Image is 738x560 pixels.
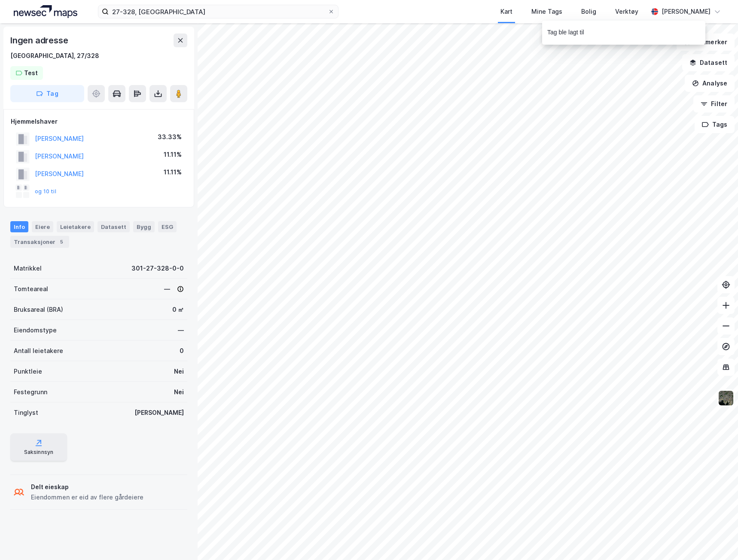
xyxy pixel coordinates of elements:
[693,95,735,113] button: Filter
[531,6,562,17] div: Mine Tags
[178,325,184,335] div: —
[31,492,143,502] div: Eiendommen er eid av flere gårdeiere
[10,85,84,102] button: Tag
[164,284,184,294] div: —
[10,33,70,47] div: Ingen adresse
[14,284,48,294] div: Tomteareal
[10,221,28,232] div: Info
[685,75,735,92] button: Analyse
[10,236,69,248] div: Transaksjoner
[500,6,512,17] div: Kart
[581,6,596,17] div: Bolig
[57,237,66,246] div: 5
[547,27,584,38] div: Tag ble lagt til
[32,221,53,232] div: Eiere
[98,221,130,232] div: Datasett
[24,68,38,78] div: Test
[180,346,184,356] div: 0
[158,221,177,232] div: ESG
[14,263,42,274] div: Matrikkel
[24,449,54,456] div: Saksinnsyn
[11,116,187,127] div: Hjemmelshaver
[615,6,638,17] div: Verktøy
[662,6,711,17] div: [PERSON_NAME]
[131,263,184,274] div: 301-27-328-0-0
[174,366,184,377] div: Nei
[682,54,735,71] button: Datasett
[134,408,184,418] div: [PERSON_NAME]
[164,167,182,177] div: 11.11%
[174,387,184,397] div: Nei
[718,390,734,406] img: 9k=
[10,51,99,61] div: [GEOGRAPHIC_DATA], 27/328
[695,116,735,133] button: Tags
[14,346,63,356] div: Antall leietakere
[158,132,182,142] div: 33.33%
[14,325,57,335] div: Eiendomstype
[14,387,47,397] div: Festegrunn
[14,5,77,18] img: logo.a4113a55bc3d86da70a041830d287a7e.svg
[164,149,182,160] div: 11.11%
[57,221,94,232] div: Leietakere
[695,519,738,560] div: Kontrollprogram for chat
[109,5,328,18] input: Søk på adresse, matrikkel, gårdeiere, leietakere eller personer
[14,304,63,315] div: Bruksareal (BRA)
[14,366,42,377] div: Punktleie
[133,221,155,232] div: Bygg
[172,304,184,315] div: 0 ㎡
[31,482,143,492] div: Delt eieskap
[14,408,38,418] div: Tinglyst
[695,519,738,560] iframe: Chat Widget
